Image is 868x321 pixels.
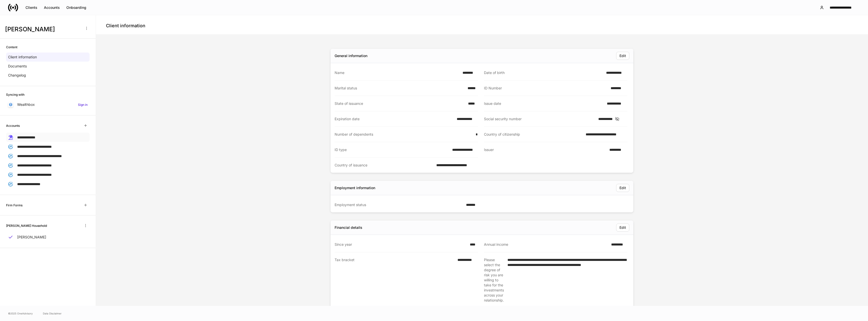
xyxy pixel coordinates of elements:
button: Edit [616,184,629,192]
div: Employment information [335,185,375,190]
div: Since year [335,242,467,247]
a: WealthboxSign in [6,100,90,109]
p: Wealthbox [17,102,35,107]
div: Social security number [484,116,595,121]
a: Client information [6,53,90,62]
h3: [PERSON_NAME] [5,25,80,33]
h6: [PERSON_NAME] Household [6,223,47,228]
div: Country of issuance [335,163,433,168]
h4: Client information [106,23,145,29]
div: Accounts [44,5,60,10]
h6: Syncing with [6,92,24,97]
h6: Content [6,45,17,50]
div: Issuer [484,147,606,153]
a: Documents [6,62,90,71]
button: Edit [616,52,629,60]
p: Client information [8,55,37,60]
div: Date of birth [484,70,603,75]
div: Edit [619,225,626,230]
div: Financial details [335,225,362,230]
h6: Firm Forms [6,203,22,208]
div: ID type [335,147,449,152]
div: Onboarding [66,5,86,10]
div: Issue date [484,101,604,106]
button: Onboarding [63,4,90,12]
button: Edit [616,224,629,232]
a: [PERSON_NAME] [6,233,90,242]
span: © 2025 OneAdvisory [8,311,33,315]
h6: Sign in [78,102,88,107]
div: Name [335,70,459,75]
div: State of issuance [335,101,465,106]
button: Clients [22,4,41,12]
div: Tax bracket [335,257,454,303]
h6: Accounts [6,123,20,128]
div: Employment status [335,202,463,207]
p: Changelog [8,73,26,78]
div: ID Number [484,86,608,91]
div: Please select the degree of risk you are willing to take for the investments across your relation... [484,257,504,303]
button: Accounts [41,4,63,12]
div: Expiration date [335,116,454,121]
div: Number of dependents [335,132,473,137]
div: Annual income [484,242,608,247]
div: Country of citizenship [484,132,583,137]
div: Edit [619,185,626,190]
div: Clients [25,5,37,10]
div: Edit [619,53,626,58]
div: General information [335,53,367,58]
a: Changelog [6,71,90,80]
div: Marital status [335,86,465,91]
a: Data Disclaimer [43,311,62,315]
p: [PERSON_NAME] [17,235,46,240]
p: Documents [8,64,27,69]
